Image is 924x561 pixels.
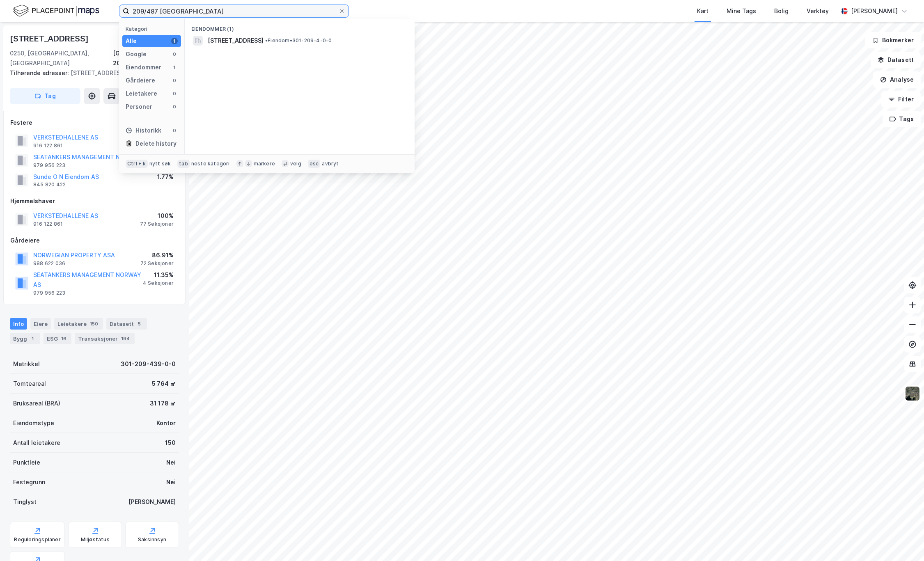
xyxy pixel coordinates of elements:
div: Transaksjoner [75,333,135,344]
div: Datasett [106,318,147,330]
div: Personer [126,102,152,112]
div: [PERSON_NAME] [128,497,176,507]
button: Tags [883,111,921,127]
div: 5 [135,320,144,328]
div: ESG [44,333,71,344]
div: Antall leietakere [13,438,60,448]
div: Kontrollprogram for chat [883,522,924,561]
div: tab [177,160,190,168]
div: velg [290,160,301,167]
div: Verktøy [807,6,829,16]
div: 150 [165,438,176,448]
div: Leietakere [54,318,103,330]
span: • [265,37,268,44]
div: [STREET_ADDRESS] [10,32,90,45]
div: Delete history [135,139,177,149]
div: 979 956 223 [33,162,65,169]
div: Kontor [156,418,176,428]
div: nytt søk [149,160,171,167]
button: Bokmerker [865,32,921,48]
div: 988 622 036 [33,260,65,267]
div: 4 Seksjoner [143,280,174,286]
div: avbryt [322,160,339,167]
div: Miljøstatus [81,536,110,543]
div: Festegrunn [13,477,45,487]
img: logo.f888ab2527a4732fd821a326f86c7f29.svg [13,4,99,18]
div: Saksinnsyn [138,536,166,543]
div: Historikk [126,126,161,135]
span: Eiendom • 301-209-4-0-0 [265,37,332,44]
div: Tomteareal [13,379,46,389]
div: Nei [166,477,176,487]
div: Bygg [10,333,40,344]
div: 1.77% [157,172,174,182]
div: Google [126,49,147,59]
div: Gårdeiere [10,236,179,245]
div: markere [254,160,275,167]
div: Info [10,318,27,330]
div: [PERSON_NAME] [851,6,898,16]
div: 1 [171,64,178,71]
div: 1 [29,334,37,343]
div: Alle [126,36,137,46]
div: 72 Seksjoner [140,260,174,267]
div: 0 [171,103,178,110]
div: 0250, [GEOGRAPHIC_DATA], [GEOGRAPHIC_DATA] [10,48,113,68]
div: Mine Tags [727,6,756,16]
div: Reguleringsplaner [14,536,61,543]
div: Festere [10,118,179,128]
input: Søk på adresse, matrikkel, gårdeiere, leietakere eller personer [129,5,339,17]
div: Bolig [774,6,789,16]
iframe: Chat Widget [883,522,924,561]
div: Eiendomstype [13,418,54,428]
button: Analyse [873,71,921,88]
div: Kart [697,6,708,16]
div: 0 [171,77,178,84]
div: Ctrl + k [126,160,148,168]
div: 0 [171,127,178,134]
div: [STREET_ADDRESS] [10,68,172,78]
div: Nei [166,458,176,467]
div: Leietakere [126,89,157,98]
div: 194 [119,334,131,343]
div: 301-209-439-0-0 [121,359,176,369]
div: Eiendommer (1) [185,19,415,34]
div: Eiere [30,318,51,330]
div: 5 764 ㎡ [152,379,176,389]
div: Bruksareal (BRA) [13,398,60,408]
div: Matrikkel [13,359,40,369]
div: esc [308,160,321,168]
button: Datasett [871,52,921,68]
div: 916 122 861 [33,142,63,149]
div: 86.91% [140,250,174,260]
div: Tinglyst [13,497,37,507]
div: Punktleie [13,458,40,467]
img: 9k= [905,386,920,401]
div: 16 [60,334,68,343]
div: [GEOGRAPHIC_DATA], 209/439 [113,48,179,68]
span: Tilhørende adresser: [10,69,71,76]
div: 916 122 861 [33,221,63,227]
div: 100% [140,211,174,221]
div: 77 Seksjoner [140,221,174,227]
span: [STREET_ADDRESS] [208,36,264,46]
div: neste kategori [191,160,230,167]
div: 1 [171,38,178,44]
div: 0 [171,90,178,97]
div: 150 [88,320,100,328]
div: 845 820 422 [33,181,66,188]
button: Filter [881,91,921,108]
button: Tag [10,88,80,104]
div: 31 178 ㎡ [150,398,176,408]
div: 11.35% [143,270,174,280]
div: Eiendommer [126,62,161,72]
div: Hjemmelshaver [10,196,179,206]
div: Gårdeiere [126,76,155,85]
div: Kategori [126,26,181,32]
div: 0 [171,51,178,57]
div: 979 956 223 [33,290,65,296]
